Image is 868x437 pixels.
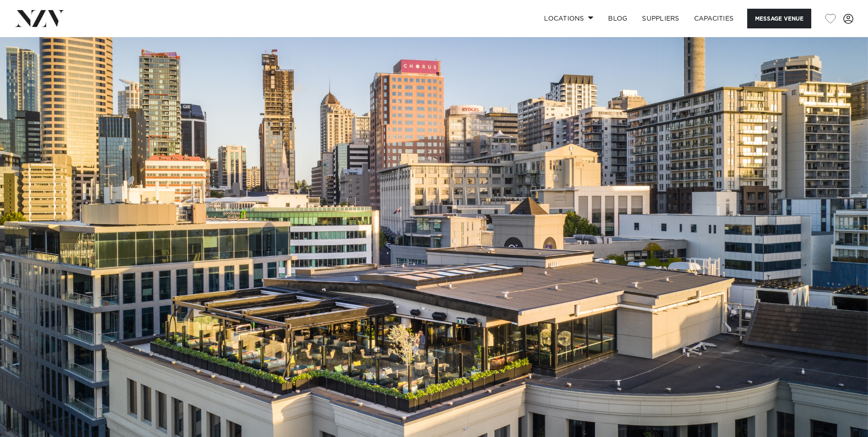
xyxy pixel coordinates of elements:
a: Capacities [687,9,741,28]
a: BLOG [601,9,635,28]
img: nzv-logo.png [15,10,65,27]
a: Locations [537,9,601,28]
a: SUPPLIERS [635,9,686,28]
button: Message Venue [747,9,811,28]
